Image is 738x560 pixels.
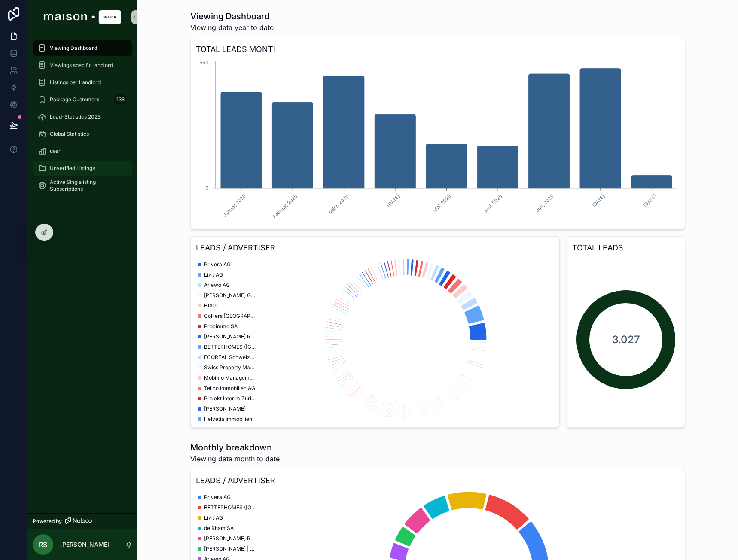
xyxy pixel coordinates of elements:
[190,441,280,453] h1: Monthly breakdown
[204,385,255,392] span: Tellco Immobilien AG
[204,494,231,501] span: Privera AG
[199,59,209,66] tspan: 550
[33,518,62,525] span: Powered by
[327,193,350,215] text: März, 2025
[33,92,132,107] a: Package Customers138
[50,148,61,155] span: user
[204,535,256,542] span: [PERSON_NAME] Real Estate GmbH
[534,193,555,213] text: Juli, 2025
[204,292,256,299] span: [PERSON_NAME] Grundstücke AG
[204,344,256,350] span: BETTERHOMES ([GEOGRAPHIC_DATA]) AG
[204,364,256,371] span: Swiss Property Management AG
[33,58,132,73] a: Viewings specific landlord
[50,131,89,137] span: Global Statistics
[204,395,256,402] span: Projekt Interim Zürich GmbH
[612,333,640,347] span: 3.027
[33,109,132,125] a: Lead-Statistics 2025
[196,242,554,254] h3: LEADS / ADVERTISER
[204,416,252,423] span: Helvetia Immobilien
[204,514,223,521] span: Livit AG
[196,43,680,55] h3: TOTAL LEADS MONTH
[482,193,503,214] text: Juni, 2025
[50,79,101,86] span: Listings per Landlord
[642,193,658,208] text: [DATE]
[60,540,110,549] p: [PERSON_NAME]
[204,271,223,278] span: Livit AG
[271,193,298,219] text: Februar, 2025
[50,96,99,103] span: Package Customers
[204,302,217,309] span: HIAG
[196,257,554,422] div: chart
[204,504,256,511] span: BETTERHOMES ([GEOGRAPHIC_DATA]) AG
[50,179,124,192] span: Active Singlelisting Subscriptions
[33,126,132,142] a: Global Statistics
[385,193,401,208] text: [DATE]
[196,475,680,487] h3: LEADS / ADVERTISER
[27,34,137,204] div: scrollable content
[204,525,234,532] span: de Rham SA
[33,40,132,56] a: Viewing Dashboard
[39,539,47,550] span: RS
[44,10,121,24] img: App logo
[205,185,209,191] tspan: 0
[33,161,132,176] a: Unverified Listings
[33,75,132,90] a: Listings per Landlord
[222,193,247,218] text: Januar, 2025
[432,193,452,213] text: Mai, 2025
[591,193,606,208] text: [DATE]
[204,313,256,320] span: Colliers [GEOGRAPHIC_DATA] AG
[50,45,97,52] span: Viewing Dashboard
[196,59,680,224] div: chart
[33,178,132,193] a: Active Singlelisting Subscriptions
[190,22,274,33] span: Viewing data year to date
[50,165,95,172] span: Unverified Listings
[50,113,101,120] span: Lead-Statistics 2025
[204,354,256,361] span: ECOREAL Schweizerische Immobilien Anlagestiftung
[27,513,137,529] a: Powered by
[204,282,230,289] span: Arlewo AG
[33,143,132,159] a: user
[204,261,231,268] span: Privera AG
[50,62,113,69] span: Viewings specific landlord
[114,94,127,105] div: 138
[190,453,280,464] span: Viewing data month to date
[204,323,238,330] span: Procimmo SA
[572,242,680,254] h3: TOTAL LEADS
[190,10,274,22] h1: Viewing Dashboard
[204,374,256,381] span: Mobimo Management AG
[204,405,246,412] span: [PERSON_NAME]
[204,333,256,340] span: [PERSON_NAME] Real Estate GmbH
[204,545,256,552] span: [PERSON_NAME] | Lausanne Locaux Commerciaux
